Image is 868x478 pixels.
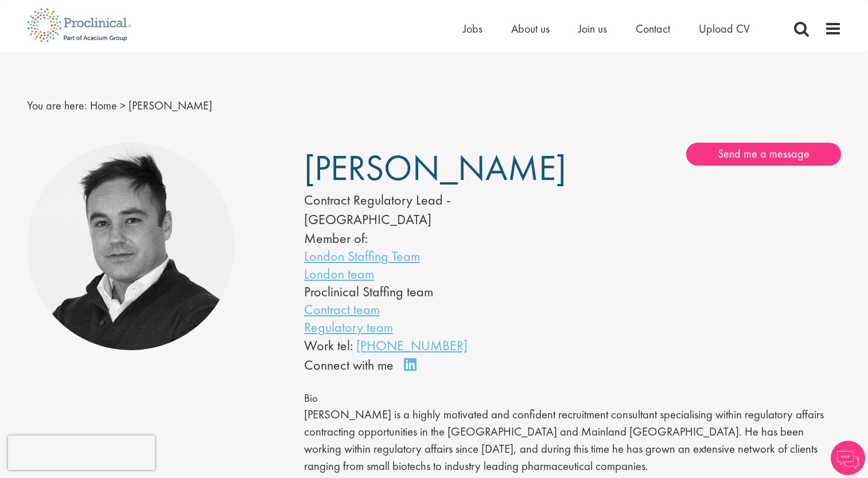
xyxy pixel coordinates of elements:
[8,436,155,470] iframe: reCAPTCHA
[699,21,750,36] a: Upload CV
[90,98,117,113] a: breadcrumb link
[304,247,420,265] a: London Staffing Team
[304,229,368,247] label: Member of:
[120,98,126,113] span: >
[636,21,670,36] a: Contact
[578,21,607,36] a: Join us
[304,190,538,230] div: Contract Regulatory Lead - [GEOGRAPHIC_DATA]
[356,336,468,354] a: [PHONE_NUMBER]
[304,265,374,283] a: London team
[511,21,550,36] a: About us
[304,300,380,318] a: Contract team
[686,143,841,166] a: Send me a message
[463,21,482,36] a: Jobs
[129,98,212,113] span: [PERSON_NAME]
[304,145,566,191] span: [PERSON_NAME]
[304,336,353,354] span: Work tel:
[27,143,235,351] img: Peter Duvall
[831,441,865,475] img: Chatbot
[304,283,538,300] li: Proclinical Staffing team
[27,98,87,113] span: You are here:
[304,391,318,405] span: Bio
[304,318,393,336] a: Regulatory team
[304,406,842,475] p: [PERSON_NAME] is a highly motivated and confident recruitment consultant specialising within regu...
